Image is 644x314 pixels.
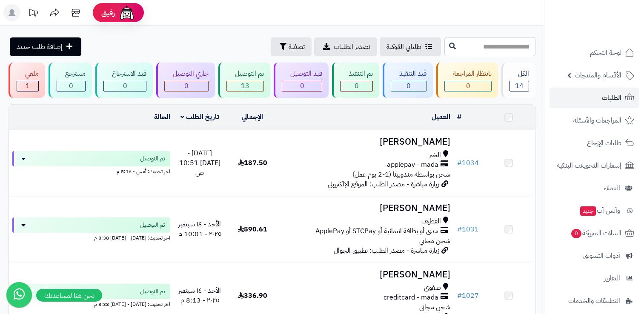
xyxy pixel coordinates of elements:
[314,37,377,56] a: تصدير الطلبات
[238,158,267,168] span: 187.50
[550,178,639,198] a: العملاء
[550,291,639,311] a: التطبيقات والخدمات
[602,92,621,104] span: الطلبات
[586,24,636,42] img: logo-2.png
[509,69,529,79] div: الكل
[568,295,620,307] span: التطبيقات والخدمات
[7,63,47,98] a: ملغي 1
[570,227,621,239] span: السلات المتروكة
[164,69,209,79] div: جاري التوصيل
[340,69,373,79] div: تم التنفيذ
[457,158,462,168] span: #
[178,285,221,305] span: الأحد - ١٤ سبتمبر ٢٠٢٥ - 8:13 م
[334,245,439,256] span: زيارة مباشرة - مصدر الطلب: تطبيق الجوال
[445,81,491,91] div: 0
[590,47,621,59] span: لوحة التحكم
[386,42,421,52] span: طلباتي المُوكلة
[457,291,462,301] span: #
[282,81,322,91] div: 0
[103,69,146,79] div: قيد الاسترجاع
[571,229,581,238] span: 0
[69,81,73,91] span: 0
[432,112,450,122] a: العميل
[101,8,115,18] span: رفيق
[457,224,479,234] a: #1031
[381,63,435,98] a: قيد التنفيذ 0
[550,200,639,221] a: وآتس آبجديد
[17,81,38,91] div: 1
[282,203,451,213] h3: [PERSON_NAME]
[12,233,170,242] div: اخر تحديث: [DATE] - [DATE] 8:38 م
[515,81,524,91] span: 14
[550,155,639,176] a: إشعارات التحويلات البنكية
[550,133,639,153] a: طلبات الإرجاع
[550,268,639,288] a: التقارير
[352,169,450,180] span: شحن بواسطة مندوبينا (1-2 يوم عمل)
[435,63,500,98] a: بانتظار المراجعة 0
[140,287,165,296] span: تم التوصيل
[419,236,450,246] span: شحن مجاني
[575,69,621,81] span: الأقسام والمنتجات
[17,42,63,52] span: إضافة طلب جديد
[94,63,155,98] a: قيد الاسترجاع 0
[457,224,462,234] span: #
[550,43,639,63] a: لوحة التحكم
[226,69,264,79] div: تم التوصيل
[57,69,86,79] div: مسترجع
[271,37,312,56] button: تصفية
[580,206,596,216] span: جديد
[57,81,85,91] div: 0
[315,226,438,236] span: مدى أو بطاقة ائتمانية أو STCPay أو ApplePay
[47,63,94,98] a: مسترجع 0
[217,63,272,98] a: تم التوصيل 13
[419,302,450,312] span: شحن مجاني
[500,63,537,98] a: الكل14
[178,219,221,239] span: الأحد - ١٤ سبتمبر ٢٠٢٥ - 10:01 م
[227,81,263,91] div: 13
[573,114,621,126] span: المراجعات والأسئلة
[550,88,639,108] a: الطلبات
[17,69,39,79] div: ملغي
[104,81,146,91] div: 0
[384,293,438,303] span: creditcard - mada
[10,37,81,56] a: إضافة طلب جديد
[330,63,381,98] a: تم التنفيذ 0
[550,245,639,266] a: أدوات التسويق
[550,223,639,243] a: السلات المتروكة0
[26,81,30,91] span: 1
[550,110,639,131] a: المراجعات والأسئلة
[154,112,170,122] a: الحالة
[457,291,479,301] a: #1027
[587,137,621,149] span: طلبات الإرجاع
[604,182,620,194] span: العملاء
[391,81,426,91] div: 0
[12,166,170,175] div: اخر تحديث: أمس - 5:16 م
[466,81,470,91] span: 0
[604,272,620,284] span: التقارير
[282,137,451,147] h3: [PERSON_NAME]
[457,158,479,168] a: #1034
[282,69,322,79] div: قيد التوصيل
[300,81,304,91] span: 0
[355,81,359,91] span: 0
[579,205,620,217] span: وآتس آب
[140,221,165,229] span: تم التوصيل
[424,283,441,293] span: صفوى
[429,150,441,160] span: الخبر
[457,112,461,122] a: #
[289,42,305,52] span: تصفية
[241,81,249,91] span: 13
[334,42,370,52] span: تصدير الطلبات
[140,154,165,163] span: تم التوصيل
[272,63,330,98] a: قيد التوصيل 0
[238,224,267,234] span: 590.61
[23,4,44,23] a: تحديثات المنصة
[583,250,620,262] span: أدوات التسويق
[328,179,439,189] span: زيارة مباشرة - مصدر الطلب: الموقع الإلكتروني
[557,160,621,171] span: إشعارات التحويلات البنكية
[380,37,441,56] a: طلباتي المُوكلة
[421,217,441,226] span: القطيف
[238,291,267,301] span: 336.90
[12,299,170,308] div: اخر تحديث: [DATE] - [DATE] 8:38 م
[444,69,492,79] div: بانتظار المراجعة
